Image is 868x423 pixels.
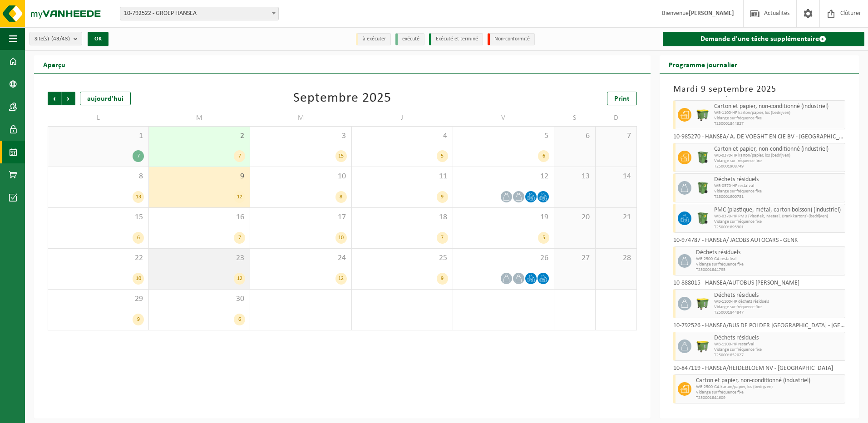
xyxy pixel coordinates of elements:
button: Site(s)(43/43) [30,32,82,45]
div: 5 [538,232,549,244]
span: WB-1100-HP déchets résiduels [714,299,843,305]
span: T250001852027 [714,353,843,358]
img: WB-1100-HPE-GN-50 [696,339,710,353]
span: 29 [53,294,144,304]
span: Vidange sur fréquence fixe [714,158,843,164]
span: 5 [458,131,549,141]
span: Déchets résiduels [714,176,843,183]
img: WB-0370-HPE-GN-50 [696,211,710,225]
h3: Mardi 9 septembre 2025 [673,83,845,96]
div: 9 [437,273,448,285]
span: 2 [153,131,245,141]
div: 12 [234,191,245,203]
div: Septembre 2025 [293,92,391,105]
span: 10 [255,172,346,182]
count: (43/43) [51,36,70,42]
div: 6 [538,150,549,162]
span: 10-792522 - GROEP HANSEA [120,7,279,20]
div: 8 [335,191,347,203]
td: J [352,110,453,126]
span: 3 [255,131,346,141]
img: WB-0370-HPE-GN-50 [696,151,710,164]
span: Vidange sur fréquence fixe [696,262,843,267]
span: 21 [600,212,632,222]
td: L [48,110,149,126]
span: 24 [255,253,346,263]
span: Vidange sur fréquence fixe [714,116,843,121]
td: M [250,110,351,126]
span: WB-0370-HP karton/papier, los (bedrijven) [714,153,843,158]
div: 7 [437,232,448,244]
span: 28 [600,253,632,263]
span: 19 [458,212,549,222]
div: aujourd'hui [80,92,131,105]
span: T250001844609 [696,395,843,401]
span: 26 [458,253,549,263]
span: Vidange sur fréquence fixe [714,189,843,194]
li: Non-conformité [488,33,535,45]
span: 17 [255,212,346,222]
div: 12 [234,273,245,285]
span: Vidange sur fréquence fixe [714,347,843,353]
span: 18 [356,212,448,222]
span: 12 [458,172,549,182]
span: T250001844827 [714,121,843,127]
span: 4 [356,131,448,141]
div: 12 [335,273,347,285]
span: 22 [53,253,144,263]
span: 30 [153,294,245,304]
span: Carton et papier, non-conditionné (industriel) [714,146,843,153]
span: WB-0370-HP restafval [714,183,843,189]
span: Carton et papier, non-conditionné (industriel) [714,103,843,110]
li: exécuté [395,33,424,45]
span: T250001895301 [714,225,843,230]
td: M [149,110,250,126]
span: Vidange sur fréquence fixe [696,390,843,395]
li: à exécuter [356,33,391,45]
div: 13 [133,191,144,203]
span: WB-2500-GA restafval [696,256,843,262]
span: T250001900731 [714,194,843,200]
span: 13 [559,172,591,182]
button: OK [88,32,108,46]
span: 11 [356,172,448,182]
a: Demande d'une tâche supplémentaire [663,32,864,46]
div: 9 [437,191,448,203]
div: 6 [133,232,144,244]
span: 6 [559,131,591,141]
span: Site(s) [35,32,70,46]
div: 10 [133,273,144,285]
span: WB-1100-HP restafval [714,342,843,347]
span: 25 [356,253,448,263]
h2: Programme journalier [660,55,746,73]
span: 7 [600,131,632,141]
td: D [596,110,637,126]
div: 7 [234,232,245,244]
span: WB-2500-GA karton/papier, los (bedrijven) [696,384,843,390]
span: Carton et papier, non-conditionné (industriel) [696,377,843,384]
strong: [PERSON_NAME] [689,10,734,17]
h2: Aperçu [34,55,74,73]
span: Déchets résiduels [696,249,843,256]
span: T250001908749 [714,164,843,169]
span: WB-1100-HP karton/papier, los (bedrijven) [714,110,843,116]
div: 10-974787 - HANSEA/ JACOBS AUTOCARS - GENK [673,237,845,246]
div: 5 [437,150,448,162]
span: T250001844795 [696,267,843,273]
td: S [554,110,596,126]
span: 8 [53,172,144,182]
span: Précédent [48,92,61,105]
span: 14 [600,172,632,182]
span: PMC (plastique, métal, carton boisson) (industriel) [714,207,843,214]
span: 27 [559,253,591,263]
span: 20 [559,212,591,222]
span: Déchets résiduels [714,292,843,299]
div: 10-888015 - HANSEA/AUTOBUS [PERSON_NAME] [673,280,845,289]
span: WB-0370-HP PMD (Plastiek, Metaal, Drankkartons) (bedrijven) [714,214,843,219]
span: Vidange sur fréquence fixe [714,305,843,310]
span: 9 [153,172,245,182]
span: Print [614,95,630,103]
span: 10-792522 - GROEP HANSEA [120,7,278,20]
div: 10 [335,232,347,244]
div: 7 [234,150,245,162]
